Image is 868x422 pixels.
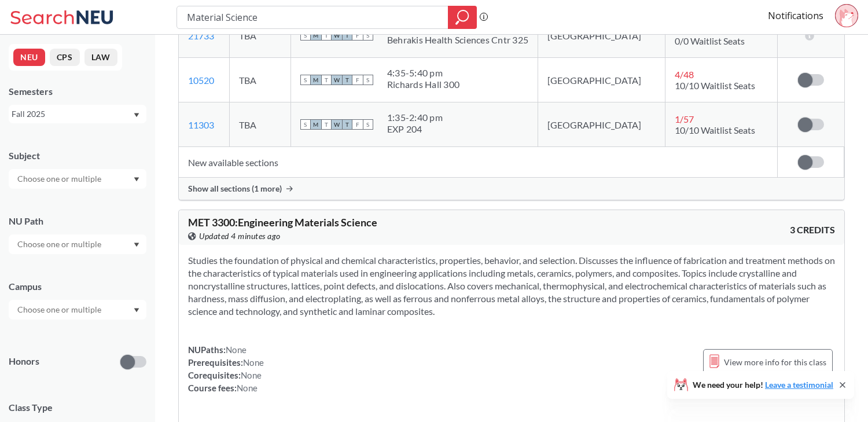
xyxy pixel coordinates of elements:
[300,30,311,41] span: S
[243,357,264,368] span: None
[12,303,109,317] input: Choose one or multiple
[352,75,363,85] span: F
[188,343,264,394] div: NUPaths: Prerequisites: Corequisites: Course fees:
[134,177,139,182] svg: Dropdown arrow
[9,280,146,293] div: Campus
[352,119,363,130] span: F
[9,355,39,368] p: Honors
[363,75,373,85] span: S
[675,113,694,124] span: 1 / 57
[229,13,290,58] td: TBA
[188,254,835,318] section: Studies the foundation of physical and chemical characteristics, properties, behavior, and select...
[538,102,665,147] td: [GEOGRAPHIC_DATA]
[186,8,440,27] input: Class, professor, course number, "phrase"
[199,230,281,243] span: Updated 4 minutes ago
[300,75,311,85] span: S
[188,119,214,130] a: 11303
[9,105,146,123] div: Fall 2025Dropdown arrow
[134,243,139,247] svg: Dropdown arrow
[188,216,377,229] span: MET 3300 : Engineering Materials Science
[387,34,528,46] div: Behrakis Health Sciences Cntr 325
[229,102,290,147] td: TBA
[9,149,146,162] div: Subject
[311,30,321,41] span: M
[188,184,282,194] span: Show all sections (1 more)
[12,108,133,120] div: Fall 2025
[9,401,146,414] span: Class Type
[363,119,373,130] span: S
[179,147,778,178] td: New available sections
[12,172,109,186] input: Choose one or multiple
[226,344,247,355] span: None
[9,234,146,254] div: Dropdown arrow
[332,30,342,41] span: W
[229,58,290,102] td: TBA
[311,119,321,130] span: M
[84,49,117,66] button: LAW
[693,381,833,389] span: We need your help!
[134,308,139,313] svg: Dropdown arrow
[675,124,755,135] span: 10/10 Waitlist Seats
[363,30,373,41] span: S
[387,112,443,123] div: 1:35 - 2:40 pm
[768,9,823,22] a: Notifications
[675,80,755,91] span: 10/10 Waitlist Seats
[724,355,826,369] span: View more info for this class
[321,75,332,85] span: T
[9,169,146,189] div: Dropdown arrow
[13,49,45,66] button: NEU
[9,85,146,98] div: Semesters
[675,69,694,80] span: 4 / 48
[342,119,352,130] span: T
[387,79,459,90] div: Richards Hall 300
[448,6,477,29] div: magnifying glass
[179,178,844,200] div: Show all sections (1 more)
[538,13,665,58] td: [GEOGRAPHIC_DATA]
[12,237,109,251] input: Choose one or multiple
[321,30,332,41] span: T
[188,75,214,86] a: 10520
[241,370,262,380] span: None
[9,300,146,320] div: Dropdown arrow
[765,380,833,390] a: Leave a testimonial
[332,119,342,130] span: W
[342,75,352,85] span: T
[790,223,835,236] span: 3 CREDITS
[311,75,321,85] span: M
[237,383,258,393] span: None
[321,119,332,130] span: T
[342,30,352,41] span: T
[9,215,146,227] div: NU Path
[387,67,459,79] div: 4:35 - 5:40 pm
[134,113,139,118] svg: Dropdown arrow
[538,58,665,102] td: [GEOGRAPHIC_DATA]
[352,30,363,41] span: F
[50,49,80,66] button: CPS
[675,35,745,46] span: 0/0 Waitlist Seats
[300,119,311,130] span: S
[387,123,443,135] div: EXP 204
[455,9,469,25] svg: magnifying glass
[188,30,214,41] a: 21733
[332,75,342,85] span: W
